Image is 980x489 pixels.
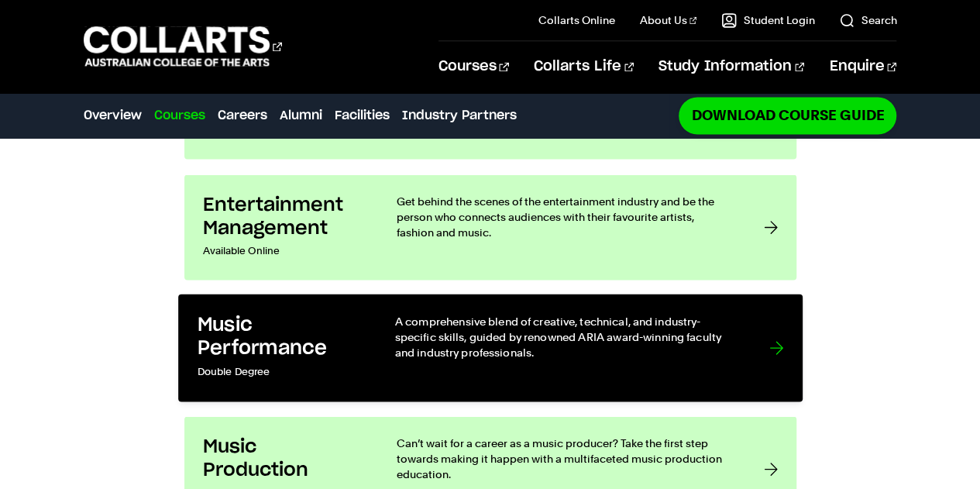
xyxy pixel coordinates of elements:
[184,174,796,280] a: Entertainment Management Available Online Get behind the scenes of the entertainment industry and...
[335,106,390,125] a: Facilities
[640,12,697,28] a: About Us
[402,106,517,125] a: Industry Partners
[839,12,896,28] a: Search
[538,12,615,28] a: Collarts Online
[397,435,733,481] p: Can’t wait for a career as a music producer? Take the first step towards making it happen with a ...
[679,97,896,133] a: Download Course Guide
[84,106,142,125] a: Overview
[154,106,205,125] a: Courses
[203,239,366,261] p: Available Online
[438,41,509,92] a: Courses
[280,106,322,125] a: Alumni
[658,41,804,92] a: Study Information
[394,313,738,360] p: A comprehensive blend of creative, technical, and industry-specific skills, guided by renowned AR...
[197,360,363,383] p: Double Degree
[721,12,814,28] a: Student Login
[178,294,803,402] a: Music Performance Double Degree A comprehensive blend of creative, technical, and industry-specif...
[203,193,366,239] h3: Entertainment Management
[197,313,363,360] h3: Music Performance
[534,41,634,92] a: Collarts Life
[397,193,733,239] p: Get behind the scenes of the entertainment industry and be the person who connects audiences with...
[84,24,282,68] div: Go to homepage
[829,41,896,92] a: Enquire
[218,106,267,125] a: Careers
[203,435,366,481] h3: Music Production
